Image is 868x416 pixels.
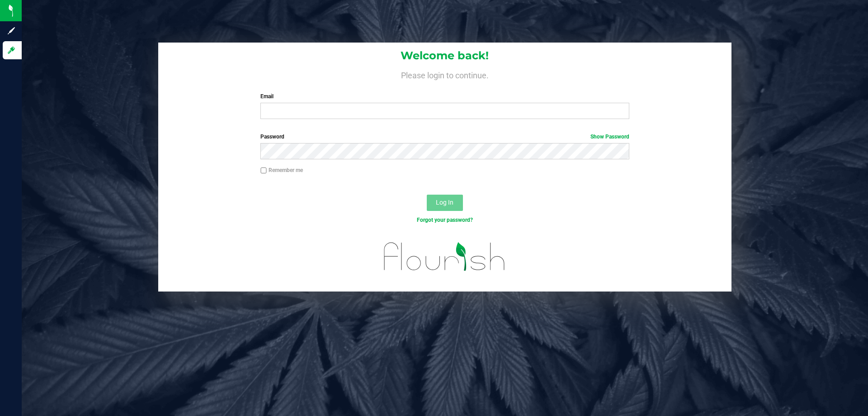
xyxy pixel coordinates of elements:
[158,50,731,62] h1: Welcome back!
[436,199,453,206] span: Log In
[260,166,303,174] label: Remember me
[417,217,473,223] a: Forgot your password?
[260,167,267,174] input: Remember me
[260,92,629,100] label: Email
[590,134,629,140] a: Show Password
[7,26,16,35] inline-svg: Sign up
[373,234,516,280] img: flourish_logo.svg
[158,69,731,80] h4: Please login to continue.
[7,46,16,55] inline-svg: Log in
[427,195,463,211] button: Log In
[260,134,284,140] span: Password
